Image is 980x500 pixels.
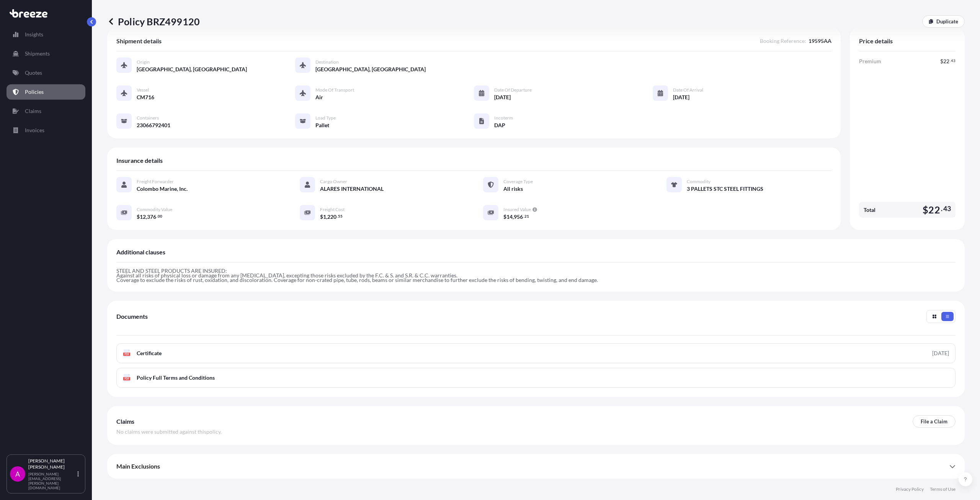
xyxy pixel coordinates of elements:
[494,115,513,121] span: Incoterm
[15,470,20,478] span: A
[673,93,689,101] span: [DATE]
[315,93,323,101] span: Air
[137,87,149,93] span: Vessel
[524,215,529,218] span: 21
[25,31,43,38] p: Insights
[116,462,160,470] span: Main Exclusions
[7,123,85,138] a: Invoices
[943,59,949,64] span: 22
[116,313,148,320] span: Documents
[116,157,163,164] span: Insurance details
[320,207,345,213] span: Freight Cost
[503,214,506,220] span: $
[315,59,339,65] span: Destination
[338,215,343,218] span: 55
[116,418,134,425] span: Claims
[7,27,85,42] a: Insights
[315,121,329,129] span: Pallet
[923,205,928,215] span: $
[28,472,76,490] p: [PERSON_NAME][EMAIL_ADDRESS][PERSON_NAME][DOMAIN_NAME]
[941,207,942,211] span: .
[337,215,338,218] span: .
[116,457,955,475] div: Main Exclusions
[503,185,523,193] span: All risks
[116,343,955,363] a: PDFCertificate[DATE]
[494,87,532,93] span: Date of Departure
[523,215,524,218] span: .
[506,214,513,220] span: 14
[932,349,949,357] div: [DATE]
[107,15,200,28] p: Policy BRZ499120
[315,87,354,93] span: Mode of Transport
[124,377,129,380] text: PDF
[25,88,44,96] p: Policies
[137,214,140,220] span: $
[147,214,156,220] span: 376
[146,214,147,220] span: ,
[936,18,958,25] p: Duplicate
[116,368,955,388] a: PDFPolicy Full Terms and Conditions
[323,214,326,220] span: 1
[28,458,76,470] p: [PERSON_NAME] [PERSON_NAME]
[913,415,955,428] a: File a Claim
[140,214,146,220] span: 12
[25,50,50,57] p: Shipments
[116,269,955,273] p: STEEL AND STEEL PRODUCTS ARE INSURED:
[137,374,215,382] span: Policy Full Terms and Conditions
[326,214,327,220] span: ,
[940,59,943,64] span: $
[7,46,85,61] a: Shipments
[494,121,505,129] span: DAP
[25,107,41,115] p: Claims
[25,69,42,77] p: Quotes
[859,57,881,65] span: Premium
[928,205,940,215] span: 22
[25,126,44,134] p: Invoices
[158,215,162,218] span: 00
[124,353,129,356] text: PDF
[137,59,150,65] span: Origin
[503,179,533,185] span: Coverage Type
[157,215,157,218] span: .
[137,349,162,357] span: Certificate
[7,65,85,80] a: Quotes
[116,248,165,256] span: Additional clauses
[137,179,174,185] span: Freight Forwarder
[116,278,955,282] p: Coverage to exclude the risks of rust, oxidation, and discoloration. Coverage for non-crated pipe...
[320,214,323,220] span: $
[137,93,154,101] span: CM716
[137,121,170,129] span: 23066792401
[494,93,511,101] span: [DATE]
[503,207,531,213] span: Insured Value
[116,273,955,278] p: Against all risks of physical loss or damage from any [MEDICAL_DATA], excepting those risks exclu...
[513,214,514,220] span: ,
[930,486,955,492] a: Terms of Use
[864,206,875,214] span: Total
[315,115,336,121] span: Load Type
[137,115,159,121] span: Containers
[137,66,247,73] span: [GEOGRAPHIC_DATA], [GEOGRAPHIC_DATA]
[315,66,426,73] span: [GEOGRAPHIC_DATA], [GEOGRAPHIC_DATA]
[137,207,172,213] span: Commodity Value
[7,103,85,119] a: Claims
[921,418,947,425] p: File a Claim
[7,84,85,100] a: Policies
[951,59,955,62] span: 43
[673,87,703,93] span: Date of Arrival
[327,214,336,220] span: 220
[116,428,222,436] span: No claims were submitted against this policy .
[896,486,924,492] a: Privacy Policy
[514,214,523,220] span: 956
[950,59,951,62] span: .
[320,185,384,193] span: ALARES INTERNATIONAL
[137,185,188,193] span: Colombo Marine, Inc.
[320,179,347,185] span: Cargo Owner
[687,185,763,193] span: 3 PALLETS STC STEEL FITTINGS
[943,207,951,211] span: 43
[922,15,965,28] a: Duplicate
[687,179,710,185] span: Commodity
